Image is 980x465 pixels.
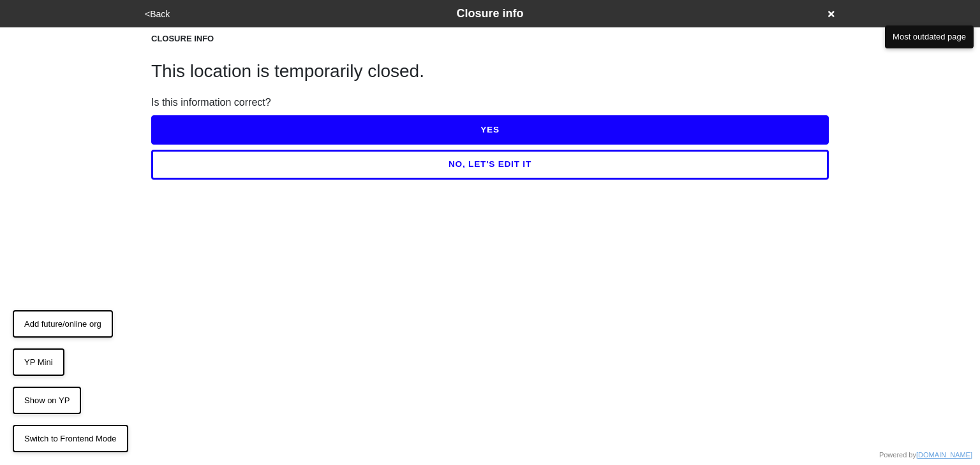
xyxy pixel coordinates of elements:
[13,425,128,453] button: Switch to Frontend Mode
[13,387,81,415] button: Show on YP
[13,310,113,338] button: Add future/online org
[456,7,523,20] span: Closure info
[885,25,974,48] button: Most outdated page
[879,450,972,461] div: Powered by
[916,451,972,459] a: [DOMAIN_NAME]
[13,348,64,376] button: YP Mini
[151,32,829,45] div: CLOSURE INFO
[151,61,829,82] h1: This location is temporarily closed.
[151,95,829,110] div: Is this information correct?
[141,7,174,22] button: <Back
[151,150,829,179] button: NO, LET'S EDIT IT
[151,115,829,145] button: YES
